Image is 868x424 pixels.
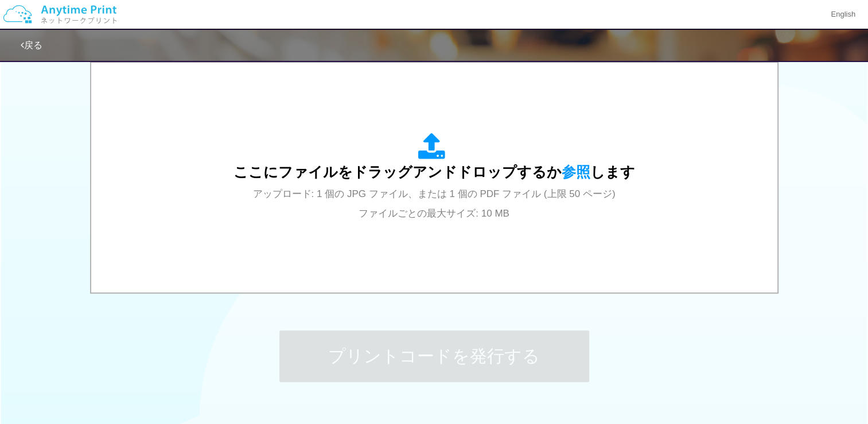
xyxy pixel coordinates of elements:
span: アップロード: 1 個の JPG ファイル、または 1 個の PDF ファイル (上限 50 ページ) ファイルごとの最大サイズ: 10 MB [253,188,616,219]
button: プリントコードを発行する [279,330,589,382]
span: ここにファイルをドラッグアンドドロップするか します [233,164,635,180]
a: 戻る [21,40,42,50]
span: 参照 [562,164,590,180]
